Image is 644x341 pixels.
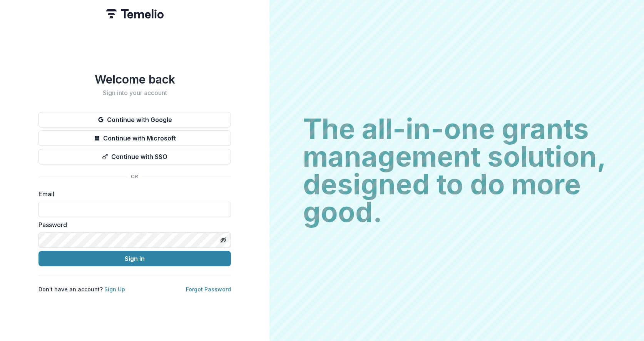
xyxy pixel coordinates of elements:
[38,130,231,146] button: Continue with Microsoft
[186,286,231,293] a: Forgot Password
[38,189,226,199] label: Email
[38,89,231,97] h2: Sign into your account
[38,149,231,164] button: Continue with SSO
[104,286,125,293] a: Sign Up
[38,220,226,229] label: Password
[38,112,231,127] button: Continue with Google
[217,234,229,246] button: Toggle password visibility
[106,9,164,18] img: Temelio
[38,285,125,293] p: Don't have an account?
[38,72,231,86] h1: Welcome back
[38,251,231,266] button: Sign In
